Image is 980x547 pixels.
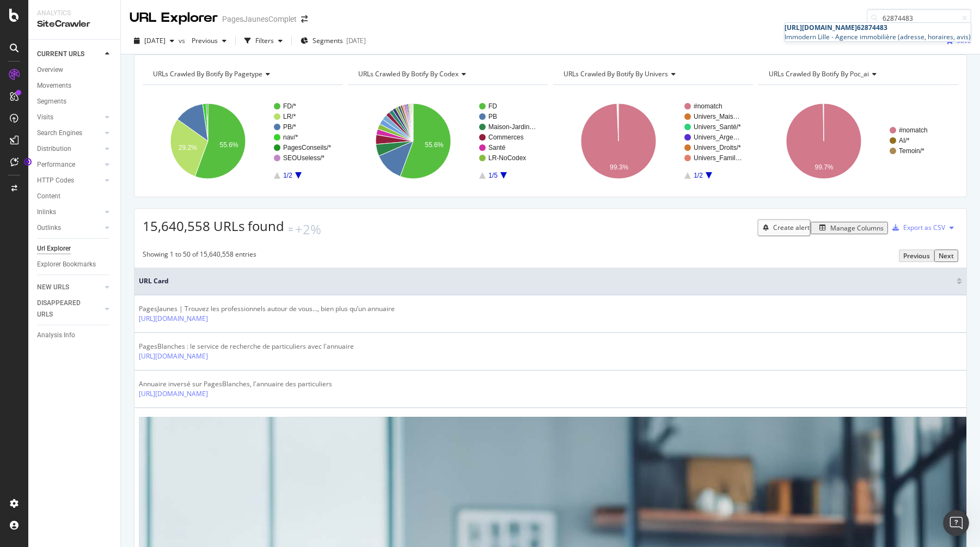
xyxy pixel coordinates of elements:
div: Immodern Lille - Agence immobilière (adresse, horaires, avis) [785,32,971,41]
a: Overview [37,64,113,76]
text: 55.6% [425,141,444,149]
div: Manage Columns [830,223,884,233]
text: Univers_Mais… [694,113,740,120]
a: Search Engines [37,127,102,139]
a: [URL][DOMAIN_NAME] [139,351,208,361]
a: Movements [37,80,113,92]
text: #nomatch [694,102,722,110]
a: Outlinks [37,222,102,234]
button: Previous [187,32,231,50]
text: 29.2% [179,144,197,151]
text: SEOUseless/* [283,154,324,162]
h4: URLs Crawled By Botify By codex [356,65,538,83]
div: SiteCrawler [37,18,112,31]
span: Previous [187,36,218,45]
div: Tooltip anchor [23,157,33,167]
text: 99.3% [610,163,628,171]
button: Create alert [757,219,811,236]
div: Analytics [37,9,112,18]
button: Next [934,250,958,262]
a: Analysis Info [37,330,113,341]
text: nav/* [283,133,298,141]
a: Distribution [37,143,102,155]
div: Search Engines [37,127,82,139]
text: 1/2 [694,172,703,179]
svg: A chart. [348,94,548,189]
div: URL Explorer [130,9,218,27]
div: Create alert [773,223,810,232]
text: Santé [488,144,506,151]
text: Univers_Arge… [694,133,740,141]
span: URLs Crawled By Botify By pagetype [153,69,262,78]
text: 1/2 [283,172,292,179]
svg: A chart. [143,94,342,189]
button: Export as CSV [888,219,945,236]
a: DISAPPEARED URLS [37,297,102,320]
text: Univers_Famil… [694,154,742,162]
text: Maison-Jardin… [488,123,536,131]
div: PagesJaunes | Trouvez les professionnels autour de vous…, bien plus qu’un annuaire [139,304,395,314]
text: PagesConseils/* [283,144,331,151]
div: Distribution [37,143,71,155]
span: URLs Crawled By Botify By univers [563,69,668,78]
button: Segments[DATE] [296,32,370,50]
text: 1/5 [488,172,498,179]
a: Visits [37,112,102,123]
button: Previous [899,250,934,262]
span: vs [179,36,187,45]
div: CURRENT URLS [37,48,84,60]
div: Visits [37,112,53,123]
div: +2% [295,220,321,239]
a: Url Explorer [37,243,113,254]
div: PagesBlanches : le service de recherche de particuliers avec l'annuaire [139,342,354,351]
div: Analysis Info [37,330,75,341]
div: HTTP Codes [37,175,74,186]
svg: A chart. [758,94,958,189]
a: Inlinks [37,206,102,218]
input: Find a URL [867,9,971,28]
span: URL Card [139,276,954,286]
span: Segments [313,36,343,45]
div: NEW URLS [37,282,69,293]
text: 55.6% [220,141,238,149]
h4: URLs Crawled By Botify By poc_ai [767,65,948,83]
div: [URL][DOMAIN_NAME] [785,23,971,32]
div: Export as CSV [903,223,945,232]
div: Outlinks [37,222,61,234]
a: [URL][DOMAIN_NAME]62874483Immodern Lille - Agence immobilière (adresse, horaires, avis) [785,23,971,41]
text: FD [488,102,497,110]
a: HTTP Codes [37,175,102,186]
span: URLs Crawled By Botify By codex [358,69,458,78]
text: 99.7% [814,163,833,171]
svg: A chart. [553,94,753,189]
div: arrow-right-arrow-left [301,15,308,23]
text: Temoin/* [899,147,924,155]
button: Filters [240,32,287,50]
button: Manage Columns [811,222,888,234]
div: Filters [255,36,274,45]
a: [URL][DOMAIN_NAME] [139,314,208,324]
div: Previous [903,251,930,260]
div: Overview [37,64,63,76]
iframe: Intercom live chat [943,510,969,536]
button: [DATE] [130,32,179,50]
span: 2025 Jul. 25th [144,36,166,45]
div: PagesJaunesComplet [222,14,297,25]
a: Performance [37,159,102,171]
div: Next [939,251,954,260]
div: Explorer Bookmarks [37,259,96,270]
a: [URL][DOMAIN_NAME] [139,389,208,399]
div: Url Explorer [37,243,71,254]
text: Univers_Droits/* [694,144,741,151]
text: #nomatch [899,126,928,134]
a: Segments [37,96,113,107]
span: URLs Crawled By Botify By poc_ai [769,69,869,78]
text: PB [488,113,497,120]
div: Inlinks [37,206,56,218]
img: Equal [289,228,293,231]
span: 62874483 [857,23,887,32]
span: 15,640,558 URLs found [143,217,284,235]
